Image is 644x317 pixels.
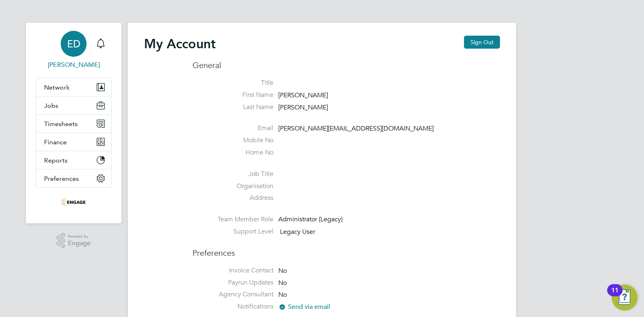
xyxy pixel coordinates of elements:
button: Sign Out [464,36,500,49]
label: Email [193,124,273,133]
div: 11 [611,290,619,301]
span: ED [67,39,80,49]
button: Open Resource Center, 11 new notifications [612,285,638,311]
span: Preferences [44,175,79,182]
label: Invoice Contact [193,266,273,275]
h3: Preferences [193,240,500,258]
span: [PERSON_NAME] [278,91,328,99]
span: [PERSON_NAME] [278,103,328,111]
label: Address [193,194,273,202]
button: Reports [36,151,111,169]
label: Title [193,79,273,87]
label: Last Name [193,103,273,111]
label: Team Member Role [193,215,273,224]
span: Jobs [44,102,58,109]
a: Go to home page [36,196,112,209]
span: Timesheets [44,120,78,128]
span: No [278,267,287,275]
button: Timesheets [36,115,111,133]
label: Agency Consultant [193,290,273,299]
span: Send via email [278,303,330,311]
span: Engage [68,240,91,247]
img: omniapeople-logo-retina.png [61,196,86,209]
label: Notifications [193,302,273,311]
a: Powered byEngage [57,233,91,248]
span: No [278,291,287,299]
label: Mobile No [193,136,273,145]
div: Administrator (Legacy) [278,215,355,224]
label: Organisation [193,182,273,191]
span: Reports [44,156,68,164]
span: Ellie Dean [36,60,112,70]
label: First Name [193,91,273,99]
span: No [278,279,287,287]
span: Finance [44,138,67,146]
h3: General [193,60,500,71]
label: Home No [193,148,273,157]
label: Support Level [193,227,273,236]
span: Legacy User [280,228,315,236]
a: ED[PERSON_NAME] [36,31,112,70]
span: Powered by [68,233,91,240]
button: Jobs [36,96,111,114]
span: [PERSON_NAME][EMAIL_ADDRESS][DOMAIN_NAME] [278,125,434,133]
label: Job Title [193,170,273,178]
span: Network [44,84,70,91]
button: Finance [36,133,111,151]
h2: My Account [144,36,216,52]
button: Preferences [36,169,111,187]
label: Payrun Updates [193,278,273,287]
nav: Main navigation [26,23,121,223]
button: Network [36,78,111,96]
